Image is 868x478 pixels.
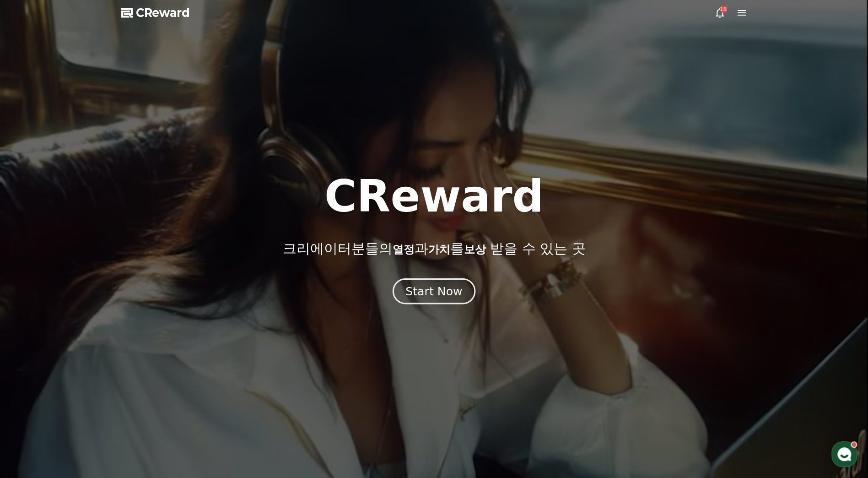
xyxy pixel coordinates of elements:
[84,304,95,312] span: 대화
[428,243,450,256] span: 가치
[720,5,727,13] div: 18
[3,290,60,313] a: 홈
[121,5,190,20] a: CReward
[29,304,34,311] span: 홈
[405,283,462,299] div: Start Now
[394,288,474,297] a: Start Now
[282,240,585,257] p: 크리에이터분들의 과 를 받을 수 있는 곳
[393,278,475,304] button: Start Now
[464,243,485,256] span: 보상
[60,290,118,313] a: 대화
[136,5,190,20] span: CReward
[141,304,152,311] span: 설정
[714,7,725,18] a: 18
[118,290,176,313] a: 설정
[392,243,414,256] span: 열정
[324,174,544,218] h1: CReward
